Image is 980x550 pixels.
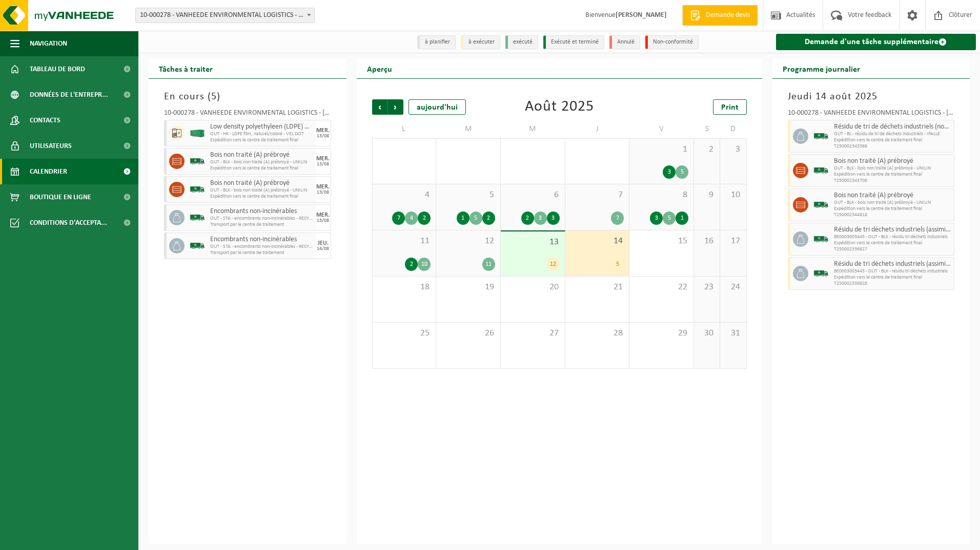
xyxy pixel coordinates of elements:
[547,258,560,271] div: 12
[525,99,594,115] div: Août 2025
[772,58,870,78] h2: Programme journalier
[210,244,313,250] span: OUT - STA - encombrants non-incinérables - RECYROM
[720,120,746,138] td: D
[149,58,223,78] h2: Tâches à traiter
[570,282,624,293] span: 21
[318,240,329,246] div: JEU.
[30,184,91,210] span: Boutique en ligne
[417,35,456,49] li: à planifier
[699,282,714,293] span: 23
[506,328,560,339] span: 27
[316,156,330,162] div: MER.
[30,210,107,236] span: Conditions d'accepta...
[834,268,952,274] span: BE0003003445 - OUT - BLK - résidu tri déchets industriels
[317,134,329,139] div: 13/08
[457,211,469,225] div: 1
[210,187,313,194] span: OUT - BLK - bois non traité (A) prébroyé - UNILIN
[469,211,482,225] div: 5
[699,236,714,247] span: 16
[190,210,205,225] img: BL-SO-LV
[405,258,418,271] div: 2
[316,184,330,190] div: MER.
[834,226,952,234] span: Résidu de tri déchets industriels (assimilé avec déchets ménager)
[190,182,205,197] img: BL-SO-LV
[388,99,403,115] span: Suivant
[834,274,952,281] span: Expédition vers le centre de traitement final
[635,282,688,293] span: 22
[210,137,313,143] span: Expédition vers le centre de traitement final
[190,238,205,253] img: BL-SO-LV
[703,10,752,20] span: Demande devis
[609,35,640,49] li: Annulé
[635,236,688,247] span: 15
[725,236,741,247] span: 17
[834,281,952,287] span: T250002336828
[317,162,329,167] div: 13/08
[210,236,313,244] span: Encombrants non-incinérables
[650,211,663,225] div: 3
[164,110,331,120] div: 10-000278 - VANHEEDE ENVIRONMENTAL LOGISTICS - [PERSON_NAME]-[GEOGRAPHIC_DATA]
[645,35,699,49] li: Non-conformité
[210,159,313,165] span: OUT - BLK - bois non traité (A) prébroyé - UNILIN
[418,211,431,225] div: 2
[441,236,495,247] span: 12
[776,34,976,50] a: Demande d'une tâche supplémentaire
[164,89,331,104] h3: En cours ( )
[676,211,688,225] div: 1
[136,8,314,23] span: 10-000278 - VANHEEDE ENVIRONMENTAL LOGISTICS - QUEVY - QUÉVY-LE-GRAND
[441,189,495,201] span: 5
[316,212,330,218] div: MER.
[30,108,60,133] span: Contacts
[611,258,624,271] div: 5
[317,218,329,223] div: 13/08
[635,189,688,201] span: 8
[813,129,829,144] img: BL-SO-LV
[834,246,952,252] span: T250002336827
[565,120,630,138] td: J
[570,328,624,339] span: 28
[676,165,688,179] div: 5
[834,234,952,240] span: BE0003003445 - OUT - BLK - résidu tri déchets industriels
[543,35,604,49] li: Exécuté et terminé
[210,207,313,216] span: Encombrants non-incinérables
[501,120,565,138] td: M
[210,179,313,187] span: Bois non traité (A) prébroyé
[534,211,547,225] div: 3
[834,206,952,212] span: Expédition vers le centre de traitement final
[378,282,431,293] span: 18
[611,211,624,225] div: 7
[461,35,500,49] li: à exécuter
[30,82,108,108] span: Données de l'entrepr...
[506,282,560,293] span: 20
[506,237,560,248] span: 13
[547,211,560,225] div: 3
[834,123,952,131] span: Résidu de tri de déchets industriels (non comparable au déchets ménagers)
[210,151,313,159] span: Bois non traité (A) prébroyé
[834,260,952,268] span: Résidu de tri déchets industriels (assimilé avec déchets ménager)
[813,163,829,178] img: BL-SO-LV
[190,154,205,169] img: BL-SO-LV
[699,189,714,201] span: 9
[663,211,676,225] div: 5
[699,328,714,339] span: 30
[725,144,741,155] span: 3
[405,211,418,225] div: 4
[210,194,313,200] span: Expédition vers le centre de traitement final
[521,211,534,225] div: 2
[721,103,739,112] span: Print
[30,31,67,56] span: Navigation
[372,120,437,138] td: L
[30,159,67,184] span: Calendrier
[813,266,829,281] img: BL-SO-LV
[357,58,402,78] h2: Aperçu
[713,99,747,115] a: Print
[436,120,501,138] td: M
[482,258,495,271] div: 11
[506,189,560,201] span: 6
[570,189,624,201] span: 7
[813,231,829,247] img: BL-SO-LV
[834,172,952,178] span: Expédition vers le centre de traitement final
[834,200,952,206] span: OUT - BLK - bois non traité (A) prébroyé - UNILIN
[725,282,741,293] span: 24
[834,131,952,137] span: OUT - BL - résidu de tri de déchets industriels - IPALLE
